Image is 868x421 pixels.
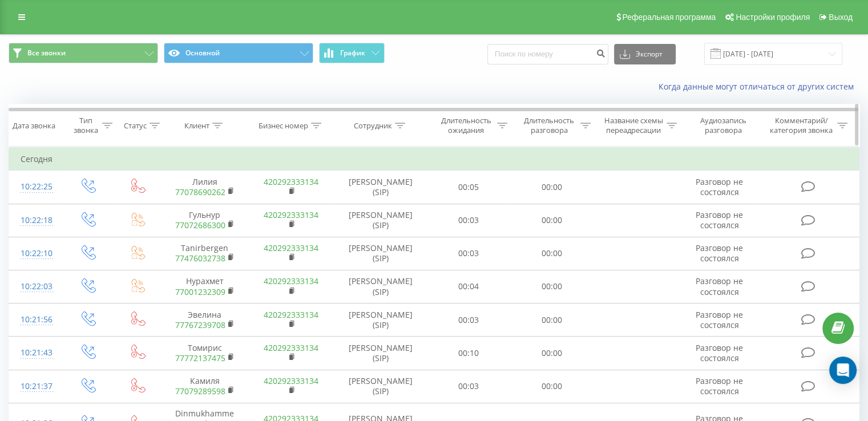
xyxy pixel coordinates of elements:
[340,49,365,57] span: График
[13,121,55,131] div: Дата звонка
[264,342,318,353] a: 420292333134
[487,44,608,64] input: Поиск по номеру
[162,204,248,237] td: Гульнур
[259,121,308,131] div: Бизнес номер
[162,303,248,337] td: Эвелина
[354,121,392,131] div: Сотрудник
[696,242,743,264] span: Разговор не состоялся
[162,270,248,303] td: Нурахмет
[162,370,248,403] td: Камиля
[124,121,147,131] div: Статус
[334,370,427,403] td: [PERSON_NAME] (SIP)
[427,270,510,303] td: 00:04
[334,303,427,337] td: [PERSON_NAME] (SIP)
[768,116,834,135] div: Комментарий/категория звонка
[334,237,427,270] td: [PERSON_NAME] (SIP)
[162,337,248,370] td: Томирис
[162,171,248,204] td: Лилия
[184,121,209,131] div: Клиент
[162,237,248,270] td: Tanirbergen
[622,13,716,22] span: Реферальная программа
[334,337,427,370] td: [PERSON_NAME] (SIP)
[175,253,225,264] a: 77476032738
[510,337,593,370] td: 00:00
[696,342,743,363] span: Разговор не состоялся
[72,116,99,135] div: Тип звонка
[264,209,318,220] a: 420292333134
[696,276,743,297] span: Разговор не состоялся
[427,303,510,337] td: 00:03
[690,116,757,135] div: Аудиозапись разговора
[319,43,385,63] button: График
[21,242,51,265] div: 10:22:10
[829,13,853,22] span: Выход
[164,43,313,63] button: Основной
[334,171,427,204] td: [PERSON_NAME] (SIP)
[614,44,676,64] button: Экспорт
[427,337,510,370] td: 00:10
[264,176,318,187] a: 420292333134
[604,116,664,135] div: Название схемы переадресации
[510,171,593,204] td: 00:00
[21,276,51,298] div: 10:22:03
[510,237,593,270] td: 00:00
[175,353,225,363] a: 77772137475
[736,13,810,22] span: Настройки профиля
[696,375,743,396] span: Разговор не состоялся
[21,309,51,331] div: 10:21:56
[9,43,158,63] button: Все звонки
[21,342,51,364] div: 10:21:43
[175,386,225,396] a: 77079289598
[659,81,859,92] a: Когда данные могут отличаться от других систем
[427,237,510,270] td: 00:03
[9,148,859,171] td: Сегодня
[438,116,495,135] div: Длительность ожидания
[264,276,318,286] a: 420292333134
[21,176,51,198] div: 10:22:25
[520,116,578,135] div: Длительность разговора
[175,286,225,297] a: 77001232309
[175,187,225,197] a: 77078690262
[175,220,225,230] a: 77072686300
[510,270,593,303] td: 00:00
[427,171,510,204] td: 00:05
[27,48,66,58] span: Все звонки
[427,370,510,403] td: 00:03
[264,242,318,253] a: 420292333134
[175,319,225,330] a: 77767239708
[334,204,427,237] td: [PERSON_NAME] (SIP)
[510,204,593,237] td: 00:00
[510,303,593,337] td: 00:00
[264,309,318,320] a: 420292333134
[696,209,743,230] span: Разговор не состоялся
[427,204,510,237] td: 00:03
[21,375,51,398] div: 10:21:37
[21,209,51,232] div: 10:22:18
[264,375,318,386] a: 420292333134
[696,309,743,330] span: Разговор не состоялся
[696,176,743,197] span: Разговор не состоялся
[334,270,427,303] td: [PERSON_NAME] (SIP)
[829,357,857,384] div: Open Intercom Messenger
[510,370,593,403] td: 00:00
